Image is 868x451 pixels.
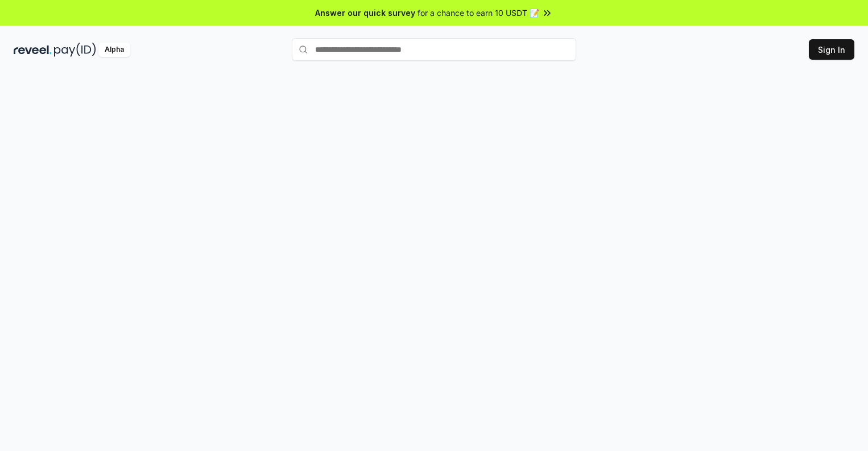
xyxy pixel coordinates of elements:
[809,39,854,60] button: Sign In
[418,7,539,19] span: for a chance to earn 10 USDT 📝
[14,43,52,57] img: reveel_dark
[315,7,415,19] span: Answer our quick survey
[98,43,130,57] div: Alpha
[54,43,96,57] img: pay_id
